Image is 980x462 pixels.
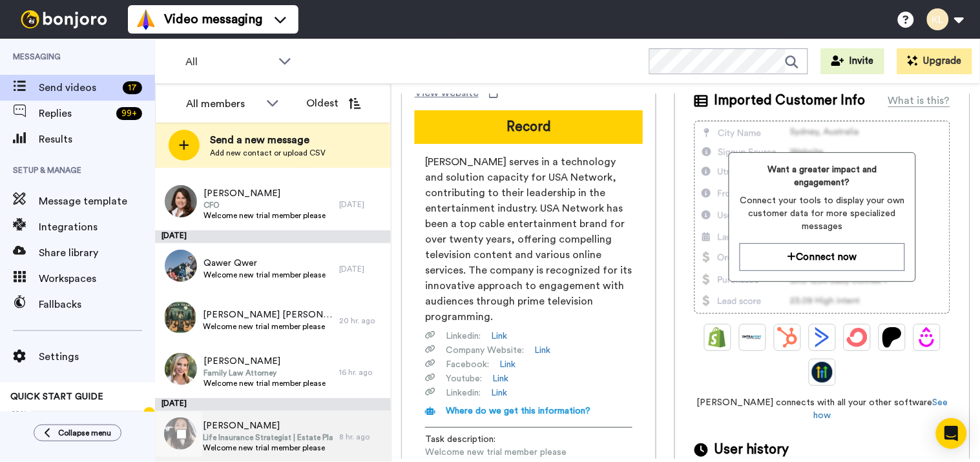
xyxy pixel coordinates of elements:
span: Where do we get this information? [446,407,590,416]
button: Collapse menu [34,425,121,441]
div: 20 hr. ago [339,316,384,326]
button: Record [415,110,643,144]
a: Link [491,330,507,343]
span: Welcome new trial member please [203,321,333,332]
img: Shopify [707,327,728,348]
img: vm-color.svg [136,9,156,30]
span: Linkedin : [446,387,481,399]
span: Welcome new trial member please [203,378,326,388]
span: Workspaces [39,271,155,286]
button: Connect now [740,243,905,271]
span: Fallbacks [39,297,155,312]
a: Link [499,358,516,371]
div: 17 [123,81,142,94]
div: [DATE] [155,398,391,411]
span: Share library [39,245,155,261]
button: Oldest [297,90,371,116]
div: 8 hr. ago [339,432,384,442]
div: 99 + [116,107,142,120]
span: Task description : [425,433,516,446]
span: Life Insurance Strategist | Estate Planner [203,432,333,443]
div: [DATE] [155,230,391,243]
img: bj-logo-header-white.svg [16,10,112,28]
img: Drip [917,327,937,348]
span: [PERSON_NAME] connects with all your other software [694,396,950,422]
button: Upgrade [897,48,972,74]
span: 60% [10,408,27,419]
a: Link [491,387,507,399]
div: [DATE] [339,199,384,210]
img: ActiveCampaign [812,327,833,348]
span: Add new contact or upload CSV [210,148,326,158]
span: Welcome new trial member please [203,443,333,453]
button: Invite [821,48,884,74]
span: Family Law Attorney [203,368,326,378]
span: Welcome new trial member please [203,210,326,221]
span: [PERSON_NAME] [PERSON_NAME] [203,308,333,321]
span: Settings [39,349,155,365]
img: Ontraport [742,327,763,348]
div: [DATE] [339,264,384,274]
span: Send a new message [210,132,326,148]
span: Integrations [39,219,155,235]
img: ConvertKit [847,327,868,348]
span: Facebook : [446,358,489,371]
a: Link [534,344,550,357]
img: Hubspot [777,327,798,348]
span: Collapse menu [58,428,111,438]
span: Welcome new trial member please [203,270,326,280]
img: GoHighLevel [812,362,833,383]
span: All [185,54,272,70]
span: Youtube : [446,372,482,385]
span: [PERSON_NAME] [203,187,326,200]
span: Video messaging [164,10,262,28]
span: Results [39,132,155,147]
div: Open Intercom Messenger [936,418,967,449]
span: User history [714,440,789,459]
span: [PERSON_NAME] serves in a technology and solution capacity for USA Network, contributing to their... [425,154,632,325]
span: Imported Customer Info [714,91,866,110]
img: 879b760e-7515-432d-90b4-f9af723aff0b.jpg [165,185,197,217]
a: Link [492,372,508,385]
span: Connect your tools to display your own customer data for more specialized messages [740,194,905,233]
span: CFO [203,200,326,210]
div: Tooltip anchor [143,407,155,419]
span: Welcome new trial member please [425,446,567,459]
span: Qawer Qwer [203,257,326,270]
img: 96df3ea8-b8cd-455e-9be5-59bd0e6a9912.jpg [165,353,197,385]
span: Send videos [39,80,118,95]
span: Replies [39,106,111,121]
span: [PERSON_NAME] [203,355,326,368]
div: 16 hr. ago [339,367,384,377]
div: All members [186,96,260,112]
span: [PERSON_NAME] [203,419,333,432]
span: Message template [39,194,155,209]
span: Linkedin : [446,330,481,343]
span: Want a greater impact and engagement? [740,163,905,189]
span: QUICK START GUIDE [10,392,103,401]
span: Company Website : [446,344,524,357]
div: What is this? [888,93,950,108]
img: Patreon [882,327,902,348]
img: 27d99b11-8a79-4148-9b13-b38e44400557.jpg [164,301,196,334]
img: 6688d91a-8868-45b6-940e-dc7e9093ecef.jpg [165,250,197,282]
